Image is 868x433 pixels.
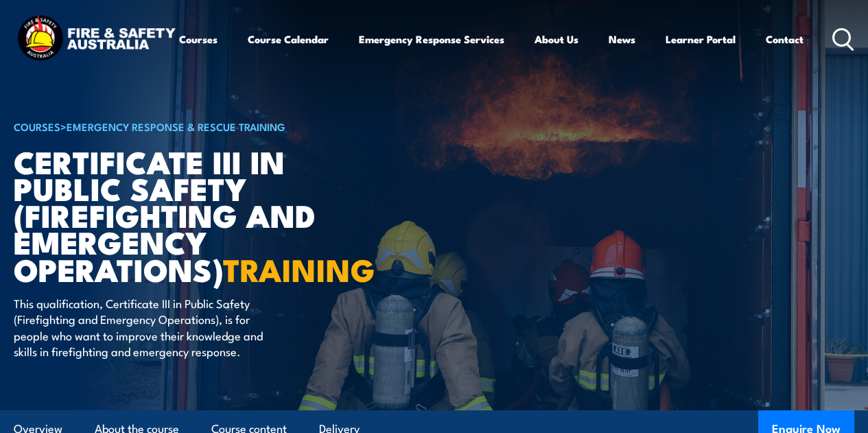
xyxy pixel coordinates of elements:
[67,119,285,134] a: Emergency Response & Rescue Training
[248,23,329,56] a: Course Calendar
[359,23,504,56] a: Emergency Response Services
[609,23,635,56] a: News
[766,23,804,56] a: Contact
[14,118,353,134] h6: >
[223,245,375,292] strong: TRAINING
[666,23,736,56] a: Learner Portal
[179,23,218,56] a: Courses
[14,295,264,360] p: This qualification, Certificate III in Public Safety (Firefighting and Emergency Operations), is ...
[14,148,353,282] h1: Certificate III in Public Safety (Firefighting and Emergency Operations)
[14,119,60,134] a: COURSES
[535,23,578,56] a: About Us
